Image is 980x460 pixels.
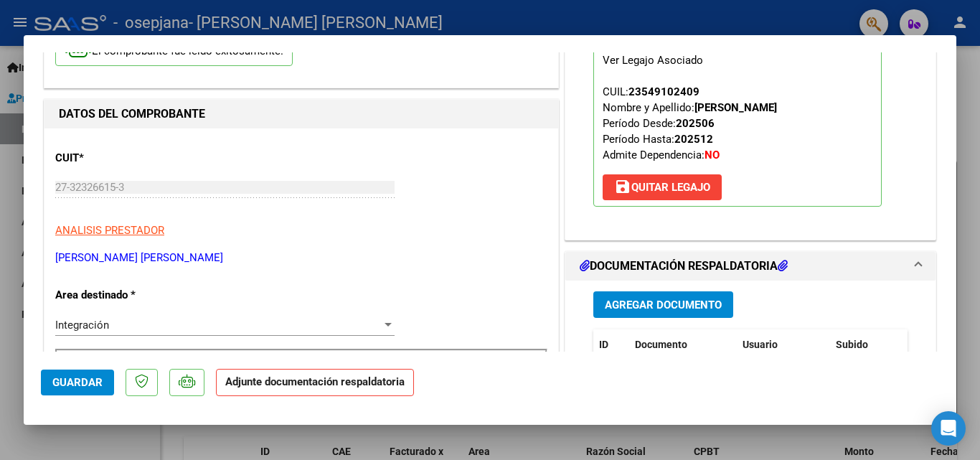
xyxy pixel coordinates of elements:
datatable-header-cell: Usuario [737,329,830,360]
span: ID [599,339,608,350]
span: Integración [55,319,109,332]
strong: 202506 [676,117,715,130]
div: PREAPROBACIÓN PARA INTEGRACION [565,10,936,240]
span: Subido [836,339,868,350]
span: Quitar Legajo [614,181,710,194]
datatable-header-cell: ID [593,329,629,360]
strong: 202512 [674,133,713,146]
span: Documento [635,339,687,350]
mat-expansion-panel-header: DOCUMENTACIÓN RESPALDATORIA [565,252,936,281]
mat-icon: save [614,178,631,195]
span: Guardar [52,376,103,389]
button: Guardar [41,370,114,395]
datatable-header-cell: Subido [830,329,902,360]
span: Usuario [743,339,778,350]
span: ANALISIS PRESTADOR [55,224,164,237]
datatable-header-cell: Acción [902,329,974,360]
strong: DATOS DEL COMPROBANTE [59,107,205,121]
span: CUIL: Nombre y Apellido: Período Desde: Período Hasta: Admite Dependencia: [603,85,777,161]
h1: DOCUMENTACIÓN RESPALDATORIA [580,258,788,275]
span: Agregar Documento [605,299,722,311]
p: CUIT [55,150,203,166]
p: Area destinado * [55,287,203,304]
p: [PERSON_NAME] [PERSON_NAME] [55,250,547,266]
strong: [PERSON_NAME] [694,101,777,114]
div: Open Intercom Messenger [931,411,966,446]
strong: NO [705,149,720,161]
button: Quitar Legajo [603,174,722,200]
div: Ver Legajo Asociado [603,52,703,68]
datatable-header-cell: Documento [629,329,737,360]
button: Agregar Documento [593,291,733,318]
p: Legajo preaprobado para Período de Prestación: [593,32,882,207]
div: 23549102409 [628,84,699,100]
strong: Adjunte documentación respaldatoria [225,375,405,388]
